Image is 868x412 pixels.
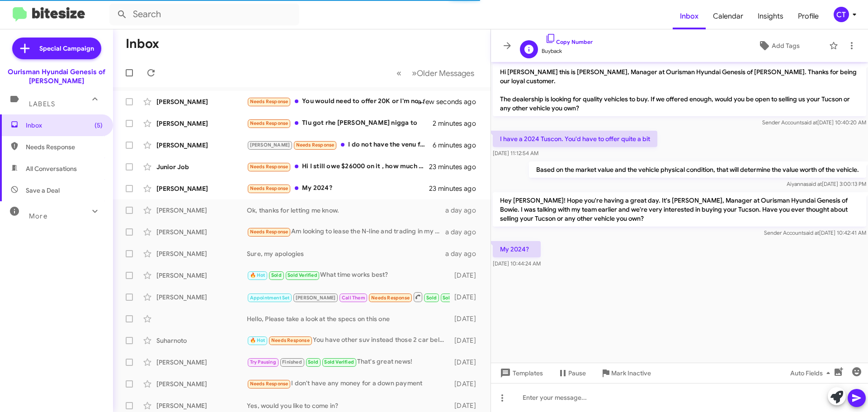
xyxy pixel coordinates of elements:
[673,3,706,29] a: Inbox
[156,97,247,106] div: [PERSON_NAME]
[247,291,450,303] div: Inbound Call
[834,7,849,22] div: CT
[250,185,288,191] span: Needs Response
[445,249,483,258] div: a day ago
[156,184,247,193] div: [PERSON_NAME]
[429,184,483,193] div: 23 minutes ago
[247,379,450,389] div: I don't have any money for a down payment
[247,140,433,150] div: I do not have the venu for the past 5 years. I do have a car I want to trade in with nothing down...
[247,96,429,107] div: You would need to offer 20K or I'm not interested.
[545,38,593,45] a: Copy Number
[529,161,866,178] p: Based on the market value and the vehicle physical condition, that will determine the value worth...
[445,206,483,215] div: a day ago
[282,359,302,365] span: Finished
[156,249,247,258] div: [PERSON_NAME]
[250,142,290,148] span: [PERSON_NAME]
[247,335,450,346] div: You have other suv instead those 2 car below $15k?
[156,206,247,215] div: [PERSON_NAME]
[611,365,651,381] span: Mark Inactive
[803,229,819,236] span: said at
[342,295,365,301] span: Call Them
[429,97,483,106] div: a few seconds ago
[426,295,437,301] span: Sold
[391,64,407,82] button: Previous
[156,271,247,280] div: [PERSON_NAME]
[250,359,276,365] span: Try Pausing
[493,64,866,116] p: Hi [PERSON_NAME] this is [PERSON_NAME], Manager at Ourisman Hyundai Genesis of [PERSON_NAME]. Tha...
[498,365,543,381] span: Templates
[156,358,247,367] div: [PERSON_NAME]
[706,3,750,29] span: Calendar
[493,192,866,227] p: Hey [PERSON_NAME]! Hope you're having a great day. It's [PERSON_NAME], Manager at Ourisman Hyunda...
[26,121,103,130] span: Inbox
[288,272,317,278] span: Sold Verified
[39,44,94,53] span: Special Campaign
[450,379,483,388] div: [DATE]
[417,68,474,78] span: Older Messages
[156,227,247,237] div: [PERSON_NAME]
[791,3,826,29] a: Profile
[126,37,159,51] h1: Inbox
[783,365,841,381] button: Auto Fields
[247,227,445,237] div: Am looking to lease the N-line and trading in my vw atlas. I was quoted $410 p/m and asked for an...
[787,180,866,187] span: Aiyanna [DATE] 3:00:13 PM
[493,131,657,147] p: I have a 2024 Tuscon. You'd have to offer quite a bit
[491,365,550,381] button: Templates
[568,365,586,381] span: Pause
[247,357,450,367] div: That's great news!
[450,314,483,323] div: [DATE]
[429,162,483,171] div: 23 minutes ago
[750,3,791,29] a: Insights
[296,295,336,301] span: [PERSON_NAME]
[156,141,247,150] div: [PERSON_NAME]
[493,260,541,267] span: [DATE] 10:44:24 AM
[109,4,299,25] input: Search
[271,272,282,278] span: Sold
[156,401,247,410] div: [PERSON_NAME]
[29,212,47,220] span: More
[247,270,450,280] div: What time works best?
[308,359,318,365] span: Sold
[772,38,800,54] span: Add Tags
[156,119,247,128] div: [PERSON_NAME]
[250,337,265,343] span: 🔥 Hot
[806,180,822,187] span: said at
[250,381,288,387] span: Needs Response
[433,141,483,150] div: 6 minutes ago
[450,271,483,280] div: [DATE]
[247,401,450,410] div: Yes, would you like to come in?
[764,229,866,236] span: Sender Account [DATE] 10:42:41 AM
[412,67,417,79] span: »
[156,293,247,302] div: [PERSON_NAME]
[156,162,247,171] div: Junior Job
[29,100,55,108] span: Labels
[250,229,288,235] span: Needs Response
[26,142,103,152] span: Needs Response
[296,142,335,148] span: Needs Response
[250,295,290,301] span: Appointment Set
[550,365,593,381] button: Pause
[593,365,658,381] button: Mark Inactive
[542,47,593,56] span: Buyback
[247,161,429,172] div: Hi I still owe $26000 on it , how much are you willing to buy it for
[250,164,288,170] span: Needs Response
[433,119,483,128] div: 2 minutes ago
[247,314,450,323] div: Hello, Please take a look at the specs on this one
[802,119,817,126] span: said at
[450,293,483,302] div: [DATE]
[450,336,483,345] div: [DATE]
[324,359,354,365] span: Sold Verified
[247,183,429,194] div: My 2024?
[26,164,77,173] span: All Conversations
[445,227,483,237] div: a day ago
[12,38,101,59] a: Special Campaign
[271,337,310,343] span: Needs Response
[493,150,538,156] span: [DATE] 11:12:54 AM
[94,121,103,130] span: (5)
[493,241,541,257] p: My 2024?
[450,358,483,367] div: [DATE]
[156,379,247,388] div: [PERSON_NAME]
